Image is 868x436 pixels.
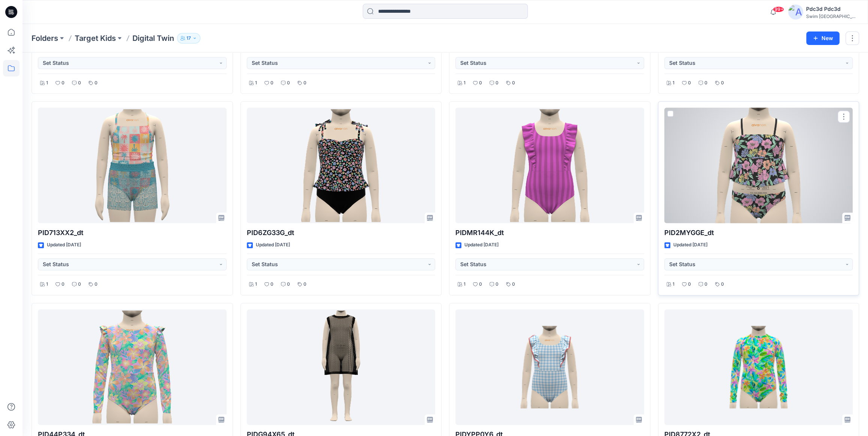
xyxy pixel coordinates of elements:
[46,280,48,288] p: 1
[688,280,691,288] p: 0
[688,79,691,87] p: 0
[479,280,482,288] p: 0
[32,33,58,43] a: Folders
[704,280,707,288] p: 0
[464,280,466,288] p: 1
[496,79,499,87] p: 0
[247,228,436,238] p: PID6ZG33G_dt
[256,241,290,249] p: Updated [DATE]
[78,79,81,87] p: 0
[788,4,803,19] img: avatar
[247,309,436,425] a: PIDG94X65_dt
[673,79,674,87] p: 1
[464,79,466,87] p: 1
[78,280,81,288] p: 0
[62,280,65,288] p: 0
[247,108,436,223] a: PID6ZG33G_dt
[303,280,306,288] p: 0
[270,79,273,87] p: 0
[177,33,200,43] button: 17
[496,280,499,288] p: 0
[132,33,174,43] p: Digital Twin
[806,31,839,45] button: New
[806,4,859,13] div: Pdc3d Pdc3d
[664,228,853,238] p: PID2MYGGE_dt
[704,79,707,87] p: 0
[664,108,853,223] a: PID2MYGGE_dt
[721,79,724,87] p: 0
[62,79,65,87] p: 0
[773,6,784,12] span: 99+
[47,241,81,249] p: Updated [DATE]
[664,309,853,425] a: PID8772X2_dt
[75,33,116,43] a: Target Kids
[38,228,227,238] p: PID713XX2_dt
[287,280,290,288] p: 0
[512,79,515,87] p: 0
[38,108,227,223] a: PID713XX2_dt
[95,79,98,87] p: 0
[255,79,257,87] p: 1
[255,280,257,288] p: 1
[455,108,644,223] a: PIDMR144K_dt
[479,79,482,87] p: 0
[270,280,273,288] p: 0
[38,309,227,425] a: PID44P334_dt
[287,79,290,87] p: 0
[95,280,98,288] p: 0
[46,79,48,87] p: 1
[464,241,499,249] p: Updated [DATE]
[186,34,191,42] p: 17
[721,280,724,288] p: 0
[512,280,515,288] p: 0
[303,79,306,87] p: 0
[806,13,859,19] div: Swim [GEOGRAPHIC_DATA]
[673,241,707,249] p: Updated [DATE]
[455,228,644,238] p: PIDMR144K_dt
[455,309,644,425] a: PIDYPP0Y6_dt
[673,280,674,288] p: 1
